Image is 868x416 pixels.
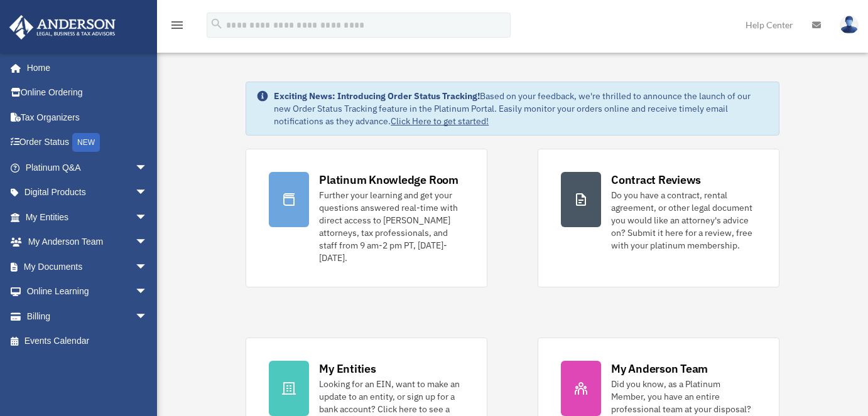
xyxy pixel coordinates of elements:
[135,155,160,181] span: arrow_drop_down
[9,130,166,156] a: Order StatusNEW
[9,80,166,105] a: Online Ordering
[9,329,166,354] a: Events Calendar
[72,133,100,152] div: NEW
[170,18,185,33] i: menu
[135,279,160,305] span: arrow_drop_down
[9,254,166,279] a: My Documentsarrow_drop_down
[9,205,166,230] a: My Entitiesarrow_drop_down
[319,361,376,376] div: My Entities
[319,172,458,188] div: Platinum Knowledge Room
[9,155,166,180] a: Platinum Q&Aarrow_drop_down
[611,189,756,252] div: Do you have a contract, rental agreement, or other legal document you would like an attorney's ad...
[6,15,119,40] img: Anderson Advisors Platinum Portal
[274,90,769,127] div: Based on your feedback, we're thrilled to announce the launch of our new Order Status Tracking fe...
[391,115,489,127] a: Click Here to get started!
[170,22,185,33] a: menu
[135,205,160,230] span: arrow_drop_down
[135,254,160,280] span: arrow_drop_down
[538,149,779,287] a: Contract Reviews Do you have a contract, rental agreement, or other legal document you would like...
[9,279,166,304] a: Online Learningarrow_drop_down
[9,230,166,255] a: My Anderson Teamarrow_drop_down
[135,180,160,206] span: arrow_drop_down
[9,55,160,80] a: Home
[210,17,224,31] i: search
[9,105,166,130] a: Tax Organizers
[135,230,160,255] span: arrow_drop_down
[274,90,480,102] strong: Exciting News: Introducing Order Status Tracking!
[611,172,701,188] div: Contract Reviews
[135,304,160,329] span: arrow_drop_down
[9,304,166,329] a: Billingarrow_drop_down
[246,149,487,287] a: Platinum Knowledge Room Further your learning and get your questions answered real-time with dire...
[9,180,166,205] a: Digital Productsarrow_drop_down
[840,16,859,34] img: User Pic
[319,189,464,264] div: Further your learning and get your questions answered real-time with direct access to [PERSON_NAM...
[611,361,708,376] div: My Anderson Team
